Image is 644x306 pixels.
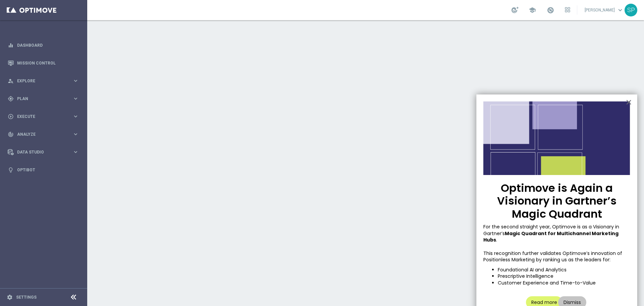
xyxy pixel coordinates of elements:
span: Plan [17,97,72,101]
li: Foundational AI and Analytics [498,267,630,273]
a: Dashboard [17,36,79,54]
a: Mission Control [17,54,79,72]
span: . [496,236,497,243]
i: play_circle_outline [8,114,14,120]
span: school [529,6,536,14]
i: keyboard_arrow_right [72,78,79,84]
div: Mission Control [8,54,79,72]
i: equalizer [8,42,14,48]
a: Optibot [17,161,79,179]
i: keyboard_arrow_right [72,95,79,102]
p: This recognition further validates Optimove’s innovation of Positionless Marketing by ranking us ... [483,250,630,263]
li: Prescriptive Intelligence [498,273,630,280]
div: Optibot [8,161,79,179]
i: keyboard_arrow_right [72,149,79,155]
div: Dashboard [8,36,79,54]
span: Analyze [17,132,72,136]
li: Customer Experience and Time-to-Value [498,280,630,287]
a: Settings [16,295,37,299]
span: Data Studio [17,150,72,154]
div: SP [625,4,637,16]
i: person_search [8,78,14,84]
div: Execute [8,114,72,120]
span: Execute [17,115,72,119]
span: For the second straight year, Optimove is as a Visionary in Gartner’s [483,223,621,237]
span: Explore [17,79,72,83]
div: Plan [8,96,72,102]
button: Close [626,97,632,107]
a: [PERSON_NAME] [584,5,625,15]
p: Optimove is Again a Visionary in Gartner’s Magic Quadrant [483,182,630,220]
strong: Magic Quadrant for Multichannel Marketing Hubs [483,230,620,244]
i: keyboard_arrow_right [72,131,79,137]
i: keyboard_arrow_right [72,113,79,120]
i: lightbulb [8,167,14,173]
div: Analyze [8,131,72,137]
i: track_changes [8,131,14,137]
i: gps_fixed [8,96,14,102]
span: keyboard_arrow_down [616,6,624,14]
i: settings [7,294,13,300]
div: Data Studio [8,149,72,155]
div: Explore [8,78,72,84]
